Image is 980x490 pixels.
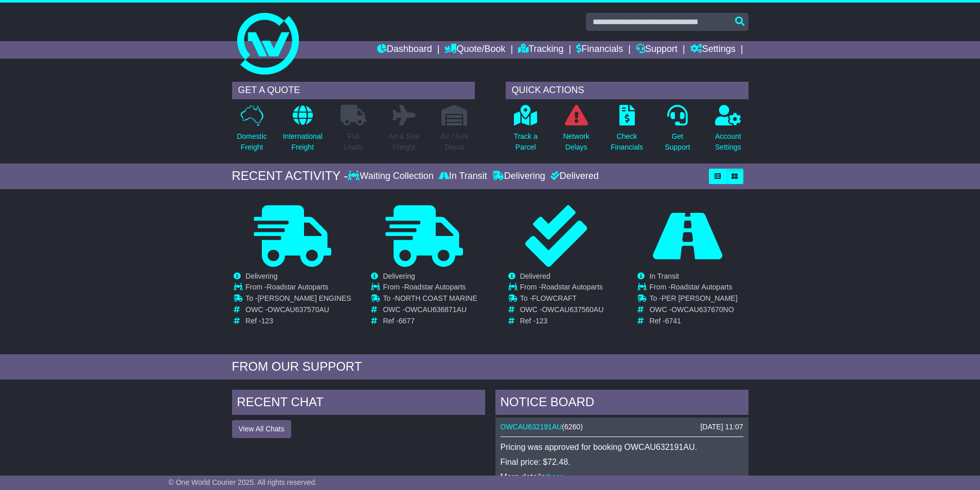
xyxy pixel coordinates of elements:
span: OWCAU637560AU [542,305,603,314]
a: GetSupport [664,104,690,158]
td: To - [520,294,604,305]
td: OWC - [520,305,604,317]
span: OWCAU637670NO [671,305,734,314]
p: Air & Sea Freight [389,131,419,153]
div: Delivered [548,171,599,182]
p: Full Loads [341,131,366,153]
div: RECENT ACTIVITY - [232,169,348,184]
span: Delivered [520,272,550,280]
a: OWCAU632191AU [501,423,562,431]
td: OWC - [649,305,737,317]
span: OWCAU637570AU [268,305,329,314]
div: RECENT CHAT [232,390,485,418]
td: From - [520,283,604,294]
a: here [547,473,564,481]
p: Account Settings [715,131,741,153]
span: In Transit [649,272,679,280]
td: To - [245,294,351,305]
p: Domestic Freight [237,131,266,153]
button: View All Chats [232,420,291,438]
span: 123 [536,317,547,325]
td: Ref - [520,317,604,325]
td: Ref - [245,317,351,325]
div: GET A QUOTE [232,82,475,99]
a: Track aParcel [513,104,538,158]
a: CheckFinancials [610,104,644,158]
p: Air / Sea Depot [441,131,469,153]
a: Financials [576,41,623,59]
p: Network Delays [563,131,589,153]
span: FLOWCRAFT [532,294,577,302]
a: Tracking [518,41,563,59]
span: Roadstar Autoparts [671,283,733,291]
a: Support [636,41,678,59]
td: To - [383,294,477,305]
span: 123 [261,317,273,325]
div: FROM OUR SUPPORT [232,359,749,374]
td: OWC - [245,305,351,317]
span: 6741 [665,317,681,325]
span: 6677 [399,317,415,325]
span: Delivering [245,272,277,280]
a: AccountSettings [715,104,742,158]
span: [PERSON_NAME] ENGINES [258,294,351,302]
td: Ref - [649,317,737,325]
a: DomesticFreight [236,104,267,158]
p: International Freight [283,131,323,153]
a: Quote/Book [444,41,505,59]
div: ( ) [501,423,743,431]
a: Dashboard [377,41,432,59]
td: From - [383,283,477,294]
div: [DATE] 11:07 [700,423,743,431]
span: Roadstar Autoparts [267,283,329,291]
span: Roadstar Autoparts [541,283,603,291]
td: To - [649,294,737,305]
a: NetworkDelays [562,104,590,158]
div: Waiting Collection [348,171,436,182]
span: 6260 [564,423,580,431]
p: More details: . [501,472,743,482]
span: OWCAU636871AU [405,305,467,314]
div: NOTICE BOARD [495,390,749,418]
td: From - [649,283,737,294]
a: Settings [690,41,736,59]
td: From - [245,283,351,294]
p: Final price: $72.48. [501,457,743,467]
p: Pricing was approved for booking OWCAU632191AU. [501,442,743,452]
td: Ref - [383,317,477,325]
a: InternationalFreight [282,104,323,158]
div: Delivering [490,171,548,182]
span: Delivering [383,272,415,280]
span: Roadstar Autoparts [404,283,466,291]
p: Track a Parcel [514,131,538,153]
span: NORTH COAST MARINE [395,294,477,302]
span: © One World Courier 2025. All rights reserved. [169,478,317,486]
p: Check Financials [611,131,643,153]
div: QUICK ACTIONS [506,82,749,99]
td: OWC - [383,305,477,317]
span: PER [PERSON_NAME] [662,294,738,302]
p: Get Support [665,131,690,153]
div: In Transit [436,171,490,182]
